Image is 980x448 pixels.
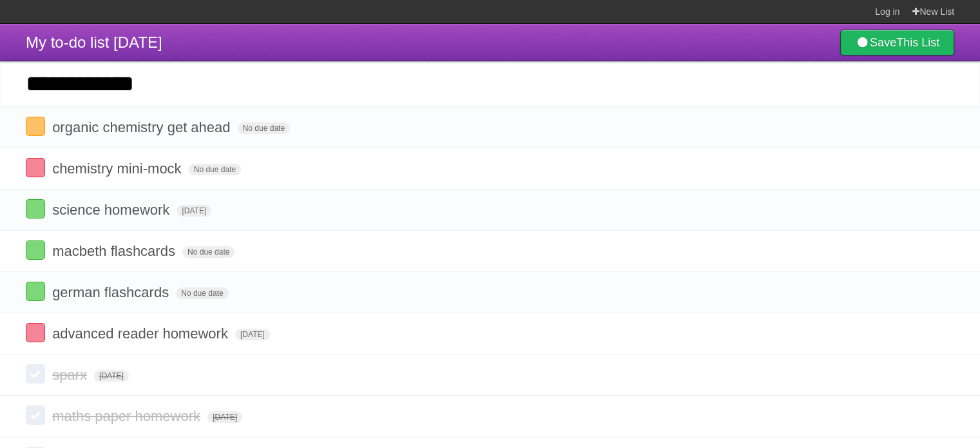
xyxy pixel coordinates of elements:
[177,205,211,217] span: [DATE]
[52,367,90,383] span: sparx
[26,364,45,384] label: Done
[26,405,45,425] label: Done
[52,408,204,424] span: maths paper homework
[52,326,231,342] span: advanced reader homework
[52,119,233,135] span: organic chemistry get ahead
[189,164,241,175] span: No due date
[896,36,939,49] b: This List
[26,158,45,177] label: Done
[238,122,290,134] span: No due date
[26,323,45,342] label: Done
[176,287,228,299] span: No due date
[26,282,45,301] label: Done
[26,117,45,136] label: Done
[52,284,172,300] span: german flashcards
[207,411,242,423] span: [DATE]
[52,161,184,177] span: chemistry mini-mock
[26,240,45,260] label: Done
[94,370,129,382] span: [DATE]
[26,199,45,219] label: Done
[52,202,173,218] span: science homework
[235,329,270,340] span: [DATE]
[52,243,178,259] span: macbeth flashcards
[26,34,162,51] span: My to-do list [DATE]
[840,30,954,55] a: SaveThis List
[182,246,235,258] span: No due date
